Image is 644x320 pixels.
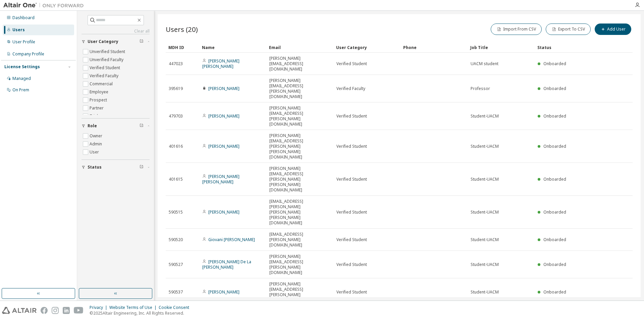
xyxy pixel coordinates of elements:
span: Student-UACM [471,262,499,267]
span: 479703 [169,113,183,119]
label: Commercial [90,80,114,88]
button: Export To CSV [546,24,591,35]
a: [PERSON_NAME] [208,86,239,91]
img: linkedin.svg [63,307,70,314]
span: 590527 [169,262,183,267]
a: Clear all [82,29,150,34]
div: Managed [12,76,31,81]
span: Verified Student [336,237,367,242]
span: [PERSON_NAME][EMAIL_ADDRESS][DOMAIN_NAME] [269,56,330,72]
div: User Profile [12,39,35,45]
label: Trial [90,112,99,120]
span: Verified Student [336,262,367,267]
span: Onboarded [543,113,566,119]
span: User Category [88,39,118,44]
a: [PERSON_NAME] [208,289,239,295]
label: Owner [90,132,104,140]
img: youtube.svg [74,307,84,314]
div: Email [269,42,331,53]
span: Onboarded [543,289,566,295]
span: Verified Student [336,61,367,66]
span: 401615 [169,177,183,182]
span: Professor [471,86,490,91]
span: 447023 [169,61,183,66]
span: Clear filter [140,39,144,44]
span: Student-UACM [471,113,499,119]
div: License Settings [4,64,40,70]
label: Employee [90,88,110,96]
span: 395619 [169,86,183,91]
span: [EMAIL_ADDRESS][PERSON_NAME][DOMAIN_NAME] [269,232,330,248]
span: Verified Faculty [336,86,365,91]
a: [PERSON_NAME] De La [PERSON_NAME] [202,259,251,270]
div: Status [537,42,592,53]
span: Onboarded [543,86,566,91]
span: Onboarded [543,143,566,149]
span: Student-UACM [471,237,499,242]
a: Giovani [PERSON_NAME] [208,237,255,242]
span: Onboarded [543,176,566,182]
label: Partner [90,104,105,112]
span: Verified Student [336,210,367,215]
span: Clear filter [140,165,144,170]
span: Verified Student [336,113,367,119]
span: Onboarded [543,237,566,242]
a: [PERSON_NAME] [PERSON_NAME] [202,58,239,69]
span: Onboarded [543,61,566,66]
span: Onboarded [543,209,566,215]
a: [PERSON_NAME] [208,113,239,119]
span: Student-UACM [471,289,499,295]
span: Verified Student [336,144,367,149]
span: [PERSON_NAME][EMAIL_ADDRESS][PERSON_NAME][DOMAIN_NAME] [269,254,330,275]
button: Add User [595,24,631,35]
div: On Prem [12,87,29,93]
div: MDH ID [168,42,197,53]
label: Prospect [90,96,108,104]
span: Verified Student [336,177,367,182]
span: 590515 [169,210,183,215]
label: Unverified Student [90,48,126,56]
span: Onboarded [543,262,566,267]
span: UACM student [471,61,498,66]
span: Student-UACM [471,177,499,182]
button: Import From CSV [491,24,542,35]
div: Users [12,27,25,33]
label: Unverified Faculty [90,56,125,64]
img: altair_logo.svg [2,307,37,314]
span: [EMAIL_ADDRESS][PERSON_NAME][PERSON_NAME][PERSON_NAME][DOMAIN_NAME] [269,199,330,226]
span: 401616 [169,144,183,149]
span: 590520 [169,237,183,242]
span: Verified Student [336,289,367,295]
span: [PERSON_NAME][EMAIL_ADDRESS][PERSON_NAME][PERSON_NAME][DOMAIN_NAME] [269,166,330,193]
a: [PERSON_NAME] [208,209,239,215]
div: Job Title [470,42,532,53]
span: Users (20) [166,25,198,34]
img: instagram.svg [52,307,59,314]
button: Role [82,119,150,133]
span: [PERSON_NAME][EMAIL_ADDRESS][PERSON_NAME][PERSON_NAME][DOMAIN_NAME] [269,133,330,160]
label: Verified Student [90,64,121,72]
span: Clear filter [140,123,144,129]
label: User [90,148,100,156]
span: 590537 [169,289,183,295]
div: Website Terms of Use [109,305,159,310]
span: [PERSON_NAME][EMAIL_ADDRESS][PERSON_NAME][DOMAIN_NAME] [269,105,330,127]
div: Cookie Consent [159,305,193,310]
div: Company Profile [12,51,44,57]
span: Student-UACM [471,210,499,215]
a: [PERSON_NAME] [208,143,239,149]
p: © 2025 Altair Engineering, Inc. All Rights Reserved. [90,310,193,316]
span: [PERSON_NAME][EMAIL_ADDRESS][PERSON_NAME][DOMAIN_NAME] [269,78,330,99]
span: [PERSON_NAME][EMAIL_ADDRESS][PERSON_NAME][DOMAIN_NAME] [269,281,330,303]
div: Phone [403,42,465,53]
label: Verified Faculty [90,72,120,80]
div: Dashboard [12,15,35,20]
div: Name [202,42,264,53]
span: Status [88,165,102,170]
span: Role [88,123,97,129]
button: User Category [82,34,150,49]
label: Admin [90,140,103,148]
div: User Category [336,42,398,53]
img: facebook.svg [41,307,48,314]
img: Altair One [3,2,87,9]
